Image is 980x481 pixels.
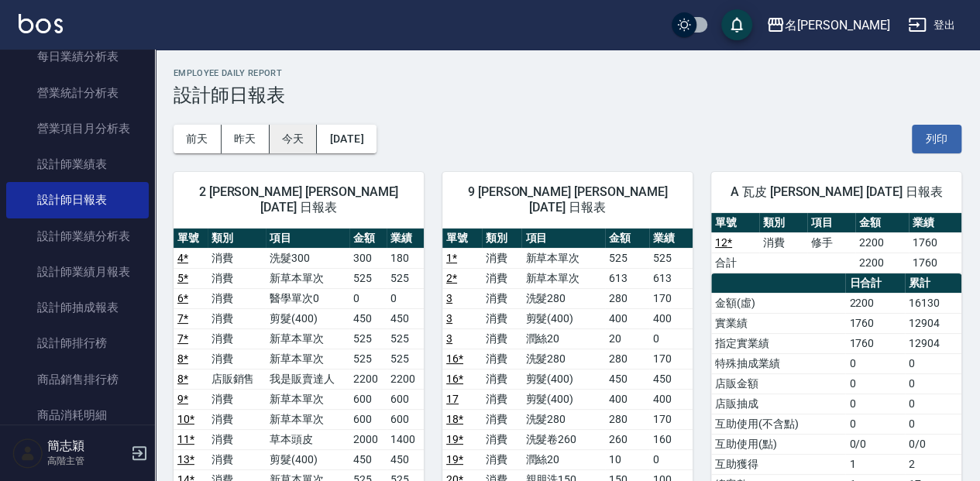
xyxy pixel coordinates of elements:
td: 醫學單次0 [266,288,349,308]
td: 剪髮(400) [521,369,605,389]
button: [DATE] [317,125,376,153]
td: 600 [387,409,424,429]
td: 消費 [482,308,521,328]
td: 消費 [482,248,521,268]
td: 0 [387,288,424,308]
td: 400 [649,308,693,328]
td: 消費 [208,429,266,449]
td: 洗髮280 [521,288,605,308]
td: 2200 [845,293,904,313]
td: 消費 [482,389,521,409]
table: a dense table [711,213,961,273]
td: 新草本單次 [266,268,349,288]
td: 剪髮(400) [521,389,605,409]
td: 2200 [349,369,387,389]
button: 名[PERSON_NAME] [760,9,896,41]
a: 設計師排行榜 [6,325,149,361]
td: 0 [905,353,961,373]
td: 280 [605,349,648,369]
td: 消費 [482,449,521,469]
td: 2200 [387,369,424,389]
td: 1760 [909,253,961,273]
td: 260 [605,429,648,449]
button: save [721,9,752,40]
td: 0 [845,414,904,434]
td: 洗髮卷260 [521,429,605,449]
th: 業績 [649,228,693,249]
a: 營業統計分析表 [6,75,149,111]
td: 600 [349,409,387,429]
td: 12904 [905,333,961,353]
td: 0 [845,373,904,393]
td: 525 [387,268,424,288]
td: 1760 [845,313,904,333]
td: 0 [349,288,387,308]
td: 消費 [208,268,266,288]
th: 業績 [909,213,961,233]
th: 單號 [711,213,759,233]
img: Person [12,438,43,469]
button: 昨天 [222,125,270,153]
td: 450 [387,308,424,328]
td: 我是販賣達人 [266,369,349,389]
td: 洗髮280 [521,409,605,429]
td: 1 [845,454,904,474]
span: 2 [PERSON_NAME] [PERSON_NAME][DATE] 日報表 [192,184,405,215]
td: 消費 [482,409,521,429]
td: 0/0 [845,434,904,454]
th: 金額 [605,228,648,249]
p: 高階主管 [47,454,126,468]
td: 剪髮(400) [266,308,349,328]
td: 新草本單次 [266,409,349,429]
td: 消費 [208,308,266,328]
a: 商品消耗明細 [6,397,149,433]
span: A 瓦皮 [PERSON_NAME] [DATE] 日報表 [730,184,943,200]
td: 消費 [208,349,266,369]
td: 消費 [482,369,521,389]
td: 0 [649,328,693,349]
td: 525 [605,248,648,268]
th: 類別 [482,228,521,249]
td: 0 [845,353,904,373]
td: 170 [649,349,693,369]
td: 新草本單次 [521,248,605,268]
th: 金額 [855,213,908,233]
span: 9 [PERSON_NAME] [PERSON_NAME][DATE] 日報表 [461,184,674,215]
td: 600 [387,389,424,409]
td: 160 [649,429,693,449]
td: 2000 [349,429,387,449]
th: 項目 [807,213,855,233]
td: 0 [905,373,961,393]
td: 525 [349,268,387,288]
img: Logo [19,14,63,33]
a: 商品銷售排行榜 [6,362,149,397]
td: 消費 [208,328,266,349]
td: 525 [387,349,424,369]
button: 登出 [902,11,961,40]
button: 今天 [270,125,318,153]
td: 1760 [909,232,961,253]
td: 店販金額 [711,373,845,393]
th: 單號 [174,228,208,249]
th: 日合計 [845,273,904,294]
td: 0/0 [905,434,961,454]
td: 剪髮(400) [521,308,605,328]
h3: 設計師日報表 [174,84,961,106]
td: 170 [649,409,693,429]
td: 613 [605,268,648,288]
td: 170 [649,288,693,308]
td: 1760 [845,333,904,353]
td: 525 [387,328,424,349]
td: 消費 [208,449,266,469]
td: 洗髮280 [521,349,605,369]
td: 潤絲20 [521,449,605,469]
td: 450 [649,369,693,389]
h2: Employee Daily Report [174,68,961,78]
td: 400 [649,389,693,409]
td: 洗髮300 [266,248,349,268]
a: 3 [446,332,452,345]
td: 金額(虛) [711,293,845,313]
button: 前天 [174,125,222,153]
td: 450 [349,449,387,469]
td: 消費 [482,268,521,288]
